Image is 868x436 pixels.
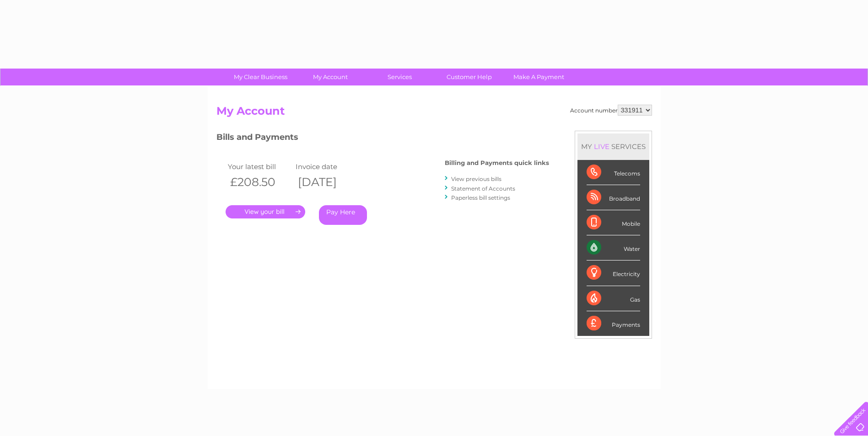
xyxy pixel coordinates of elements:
[226,205,305,218] a: .
[451,175,501,182] a: View previous bills
[587,311,640,336] div: Payments
[223,69,298,85] a: My Clear Business
[293,160,361,173] td: Invoice date
[362,69,437,85] a: Services
[501,69,577,85] a: Make A Payment
[319,205,367,225] a: Pay Here
[216,131,549,147] h3: Bills and Payments
[226,160,294,173] td: Your latest bill
[587,261,640,286] div: Electricity
[587,210,640,235] div: Mobile
[216,105,652,122] h2: My Account
[570,105,652,116] div: Account number
[451,194,510,201] a: Paperless bill settings
[587,235,640,261] div: Water
[293,173,361,191] th: [DATE]
[451,185,515,192] a: Statement of Accounts
[431,69,507,85] a: Customer Help
[226,173,294,191] th: £208.50
[445,160,549,166] h4: Billing and Payments quick links
[587,286,640,311] div: Gas
[587,160,640,185] div: Telecoms
[592,142,611,151] div: LIVE
[577,133,649,160] div: MY SERVICES
[292,69,368,85] a: My Account
[587,185,640,210] div: Broadband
